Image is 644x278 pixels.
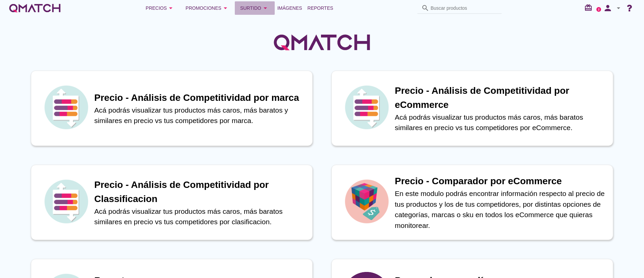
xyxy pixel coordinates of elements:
[94,91,306,105] h1: Precio - Análisis de Competitividad por marca
[584,4,595,12] i: redeem
[395,174,606,188] h1: Precio - Comparador por eCommerce
[185,4,229,12] div: Promociones
[275,1,305,15] a: Imágenes
[598,8,600,11] text: 2
[94,178,306,206] h1: Precio - Análisis de Competitividad por Classificacion
[308,4,333,12] span: Reportes
[601,3,614,13] i: person
[43,84,90,131] img: icon
[8,1,62,15] a: white-qmatch-logo
[21,71,322,146] a: iconPrecio - Análisis de Competitividad por marcaAcá podrás visualizar tus productos más caros, m...
[167,4,175,12] i: arrow_drop_down
[395,112,606,133] p: Acá podrás visualizar tus productos más caros, más baratos similares en precio vs tus competidore...
[305,1,336,15] a: Reportes
[94,105,306,126] p: Acá podrás visualizar tus productos más caros, más baratos y similares en precio vs tus competido...
[43,178,90,225] img: icon
[614,4,623,12] i: arrow_drop_down
[421,4,429,12] i: search
[261,4,269,12] i: arrow_drop_down
[272,26,372,59] img: QMatchLogo
[221,4,229,12] i: arrow_drop_down
[277,4,302,12] span: Imágenes
[21,165,322,240] a: iconPrecio - Análisis de Competitividad por ClassificacionAcá podrás visualizar tus productos más...
[146,4,175,12] div: Precios
[94,206,306,227] p: Acá podrás visualizar tus productos más caros, más baratos similares en precio vs tus competidore...
[395,188,606,231] p: En este modulo podrás encontrar información respecto al precio de tus productos y los de tus comp...
[322,71,623,146] a: iconPrecio - Análisis de Competitividad por eCommerceAcá podrás visualizar tus productos más caro...
[140,1,180,15] button: Precios
[343,84,390,131] img: icon
[395,84,606,112] h1: Precio - Análisis de Competitividad por eCommerce
[596,7,601,12] a: 2
[343,178,390,225] img: icon
[180,1,235,15] button: Promociones
[431,3,498,13] input: Buscar productos
[235,1,275,15] button: Surtido
[240,4,269,12] div: Surtido
[322,165,623,240] a: iconPrecio - Comparador por eCommerceEn este modulo podrás encontrar información respecto al prec...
